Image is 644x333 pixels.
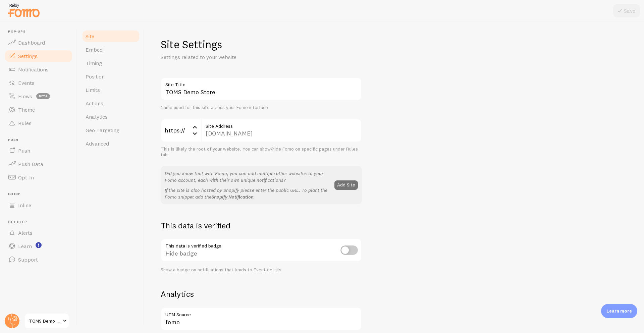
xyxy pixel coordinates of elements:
img: fomo-relay-logo-orange.svg [7,2,41,19]
a: Alerts [4,226,73,239]
p: If the site is also hosted by Shopify please enter the public URL. To plant the Fomo snippet add the [165,187,330,200]
span: Geo Targeting [86,127,119,133]
label: Site Address [201,119,362,130]
span: Settings [18,53,38,59]
span: Notifications [18,66,49,73]
a: Embed [82,43,140,56]
a: Push Data [4,157,73,171]
p: Learn more [606,308,632,314]
span: Inline [18,202,31,209]
span: Events [18,79,35,86]
a: Learn [4,239,73,253]
a: Advanced [82,137,140,150]
div: Learn more [601,304,637,318]
h2: Analytics [161,289,362,299]
a: Settings [4,49,73,63]
a: Events [4,76,73,90]
a: Position [82,70,140,83]
a: TOMS Demo Store [24,313,69,329]
a: Shopify Notification [211,194,254,200]
span: Embed [86,46,103,53]
a: Support [4,253,73,266]
a: Opt-In [4,171,73,184]
span: Alerts [18,229,33,236]
a: Site [82,30,140,43]
span: Flows [18,93,32,100]
span: TOMS Demo Store [29,317,61,325]
div: Hide badge [161,238,362,263]
p: Did you know that with Fomo, you can add multiple other websites to your Fomo account, each with ... [165,170,330,183]
span: Support [18,256,38,263]
span: Analytics [86,113,108,120]
span: Theme [18,106,35,113]
span: Push Data [18,161,43,167]
a: Geo Targeting [82,123,140,137]
svg: <p>Watch New Feature Tutorials!</p> [36,242,42,248]
span: Push [18,147,30,154]
a: Inline [4,199,73,212]
span: Dashboard [18,39,45,46]
div: Show a badge on notifications that leads to Event details [161,267,362,273]
a: Analytics [82,110,140,123]
span: Timing [86,60,102,66]
span: Rules [18,120,32,126]
span: Limits [86,87,100,93]
span: Advanced [86,140,109,147]
div: This is likely the root of your website. You can show/hide Fomo on specific pages under Rules tab [161,146,362,158]
span: Position [86,73,105,80]
h1: Site Settings [161,38,362,51]
a: Dashboard [4,36,73,49]
a: Actions [82,97,140,110]
span: Push [8,138,73,142]
div: https:// [161,119,201,142]
a: Flows beta [4,90,73,103]
span: Opt-In [18,174,34,181]
span: Get Help [8,220,73,224]
a: Limits [82,83,140,97]
label: Site Title [161,77,362,89]
a: Theme [4,103,73,116]
span: Learn [18,243,32,249]
span: Site [86,33,94,40]
h2: This data is verified [161,220,362,231]
span: beta [36,93,50,99]
label: UTM Source [161,307,362,319]
a: Rules [4,116,73,130]
a: Notifications [4,63,73,76]
span: Actions [86,100,103,107]
span: Pop-ups [8,30,73,34]
div: Name used for this site across your Fomo interface [161,105,362,111]
button: Add Site [334,180,358,190]
a: Push [4,144,73,157]
a: Timing [82,56,140,70]
span: Inline [8,192,73,197]
p: Settings related to your website [161,53,322,61]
